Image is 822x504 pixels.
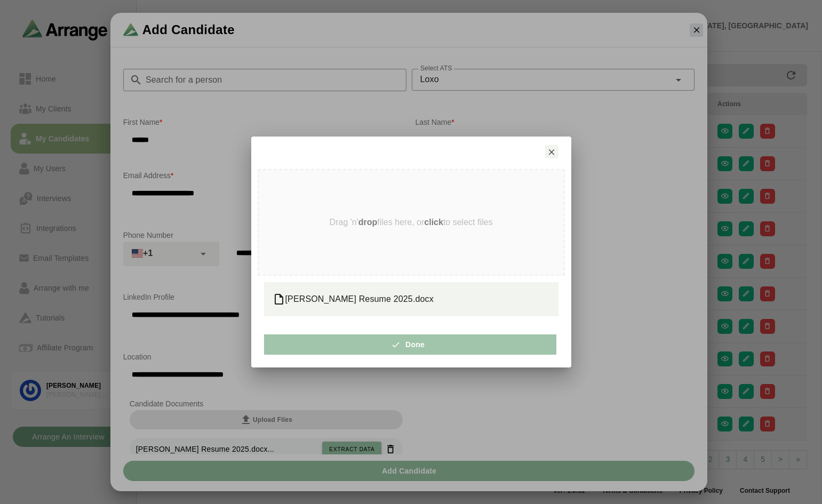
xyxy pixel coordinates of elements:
strong: click [424,218,443,227]
strong: drop [358,218,378,227]
span: Done [395,334,425,355]
div: [PERSON_NAME] Resume 2025.docx [273,293,550,306]
button: Done [264,334,556,355]
p: Drag 'n' files here, or to select files [330,218,493,227]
